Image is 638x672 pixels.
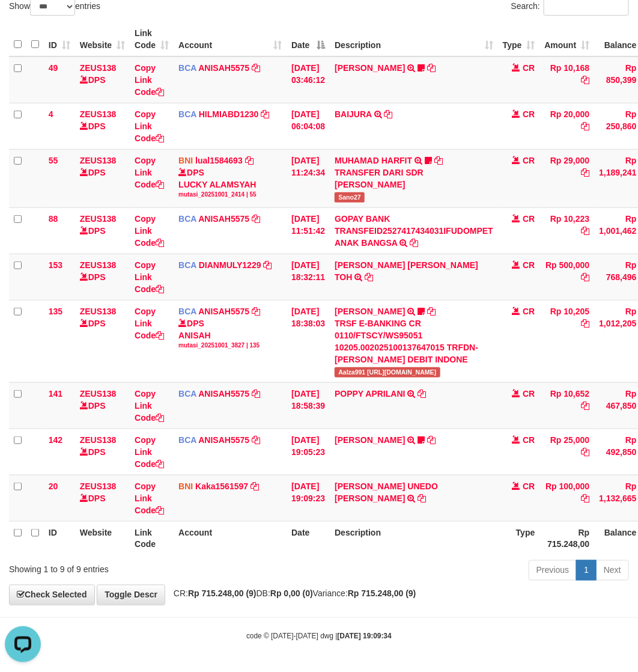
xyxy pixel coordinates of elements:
th: Description [330,521,498,555]
span: CR [523,435,535,445]
td: [DATE] 06:04:08 [287,103,330,149]
div: mutasi_20251001_3827 | 135 [178,341,282,350]
a: MUHAMAD HARFIT [335,156,412,165]
a: Copy Link Code [135,109,164,143]
th: Rp 715.248,00 [540,521,595,555]
td: Rp 29,000 [540,149,595,207]
span: BCA [178,435,196,445]
a: [PERSON_NAME] UNEDO [PERSON_NAME] [335,481,438,503]
th: Website: activate to sort column ascending [75,22,130,57]
td: Rp 20,000 [540,103,595,149]
a: Copy ALVIN AGUSTI to clipboard [427,307,436,316]
a: Copy ANISAH5575 to clipboard [252,307,260,316]
a: ZEUS138 [80,214,117,224]
th: Description: activate to sort column ascending [330,22,498,57]
td: DPS [75,57,130,103]
td: Rp 10,205 [540,300,595,382]
a: ZEUS138 [80,389,117,399]
a: Copy Rp 29,000 to clipboard [582,168,590,177]
strong: Rp 715.248,00 (9) [348,589,416,599]
td: [DATE] 18:32:11 [287,254,330,300]
td: [DATE] 19:09:23 [287,475,330,521]
td: Rp 10,652 [540,382,595,429]
span: CR [523,156,535,165]
a: Copy DIANMULY1229 to clipboard [264,260,272,270]
span: Aalza991 [URL][DOMAIN_NAME] [335,367,440,377]
a: lual1584693 [195,156,243,165]
a: ZEUS138 [80,307,117,316]
a: [PERSON_NAME] [335,307,405,316]
button: Open LiveChat chat widget [5,5,41,41]
a: Toggle Descr [97,585,165,605]
small: code © [DATE]-[DATE] dwg | [246,632,392,641]
th: Website [75,521,130,555]
a: ANISAH5575 [198,389,249,399]
a: Copy HILMIABD1230 to clipboard [261,109,269,119]
a: ANISAH5575 [198,307,249,316]
a: Copy Rp 10,652 to clipboard [582,401,590,411]
a: ZEUS138 [80,260,117,270]
span: BNI [178,481,193,491]
span: CR [523,307,535,316]
a: Copy Rp 25,000 to clipboard [582,447,590,457]
span: CR [523,260,535,270]
a: [PERSON_NAME] [335,435,405,445]
a: Copy Rp 10,205 to clipboard [582,319,590,328]
td: Rp 10,168 [540,57,595,103]
span: CR [523,389,535,399]
a: ZEUS138 [80,435,117,445]
td: Rp 100,000 [540,475,595,521]
a: Copy Link Code [135,307,164,340]
a: ANISAH5575 [198,63,249,73]
a: Copy Rp 10,168 to clipboard [582,75,590,85]
a: Kaka1561597 [195,481,248,491]
span: BCA [178,389,196,399]
td: [DATE] 19:05:23 [287,429,330,475]
span: CR [523,109,535,119]
a: GOPAY BANK TRANSFEID2527417434031IFUDOMPET ANAK BANGSA [335,214,493,248]
a: 1 [576,560,597,581]
a: Copy POPPY APRILANI to clipboard [418,389,427,399]
a: Copy Link Code [135,156,164,189]
a: Copy CARINA OCTAVIA TOH to clipboard [365,272,373,282]
a: Copy Rp 100,000 to clipboard [582,493,590,503]
a: Copy GOPAY BANK TRANSFEID2527417434031IFUDOMPET ANAK BANGSA to clipboard [410,238,419,248]
a: DIANMULY1229 [199,260,261,270]
td: Rp 500,000 [540,254,595,300]
a: [PERSON_NAME] [335,63,405,73]
a: HILMIABD1230 [199,109,259,119]
td: DPS [75,429,130,475]
div: DPS ANISAH [178,317,282,350]
a: Copy Kaka1561597 to clipboard [251,481,259,491]
span: BCA [178,307,196,316]
span: BNI [178,156,193,165]
td: [DATE] 18:38:03 [287,300,330,382]
a: Copy ANISAH5575 to clipboard [252,63,260,73]
strong: Rp 0,00 (0) [270,589,313,599]
span: Sano27 [335,192,365,203]
td: [DATE] 18:58:39 [287,382,330,429]
a: ZEUS138 [80,481,117,491]
a: ZEUS138 [80,109,117,119]
span: CR [523,63,535,73]
td: [DATE] 11:51:42 [287,207,330,254]
a: ANISAH5575 [198,214,249,224]
a: Copy Link Code [135,214,164,248]
a: Copy Link Code [135,389,164,423]
td: DPS [75,103,130,149]
th: Type: activate to sort column ascending [498,22,540,57]
strong: [DATE] 19:09:34 [338,632,392,641]
a: POPPY APRILANI [335,389,405,399]
td: DPS [75,149,130,207]
div: Showing 1 to 9 of 9 entries [9,559,257,576]
td: Rp 25,000 [540,429,595,475]
a: Copy INA PAUJANAH to clipboard [427,63,436,73]
td: [DATE] 03:46:12 [287,57,330,103]
th: ID: activate to sort column ascending [44,22,75,57]
th: Amount: activate to sort column ascending [540,22,595,57]
span: 55 [49,156,58,165]
th: Account: activate to sort column ascending [174,22,287,57]
th: Date [287,521,330,555]
a: ZEUS138 [80,156,117,165]
span: 88 [49,214,58,224]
